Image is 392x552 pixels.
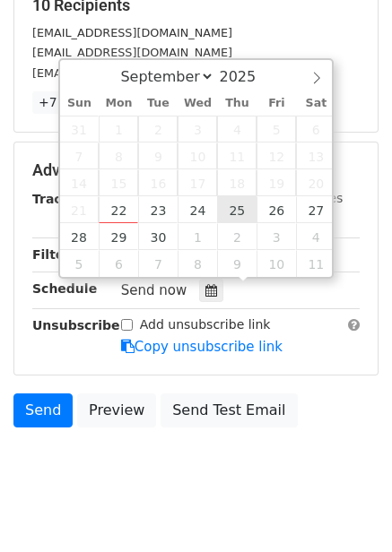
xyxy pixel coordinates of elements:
span: October 2, 2025 [217,223,257,250]
span: September 1, 2025 [99,116,138,142]
span: October 1, 2025 [178,223,217,250]
span: September 21, 2025 [60,196,100,223]
span: September 10, 2025 [178,142,217,169]
span: Fri [257,98,296,109]
span: September 28, 2025 [60,223,100,250]
span: October 3, 2025 [257,223,296,250]
strong: Filters [32,247,78,262]
span: October 11, 2025 [296,250,335,277]
span: September 15, 2025 [99,169,138,196]
span: September 3, 2025 [178,116,217,142]
span: September 19, 2025 [257,169,296,196]
span: September 13, 2025 [296,142,335,169]
a: Copy unsubscribe link [121,339,283,355]
label: Add unsubscribe link [140,315,271,334]
span: September 5, 2025 [257,116,296,142]
span: September 27, 2025 [296,196,335,223]
span: Sun [60,98,100,109]
span: September 22, 2025 [99,196,138,223]
strong: Unsubscribe [32,318,120,332]
span: September 8, 2025 [99,142,138,169]
span: October 5, 2025 [60,250,100,277]
span: October 7, 2025 [138,250,178,277]
small: [EMAIL_ADDRESS][DOMAIN_NAME] [32,46,232,59]
span: October 8, 2025 [178,250,217,277]
span: September 4, 2025 [217,116,257,142]
span: Mon [99,98,138,109]
span: September 11, 2025 [217,142,257,169]
span: September 14, 2025 [60,169,100,196]
small: [EMAIL_ADDRESS][DOMAIN_NAME] [32,66,232,80]
span: September 29, 2025 [99,223,138,250]
a: Preview [77,393,156,427]
a: +7 more [32,91,100,114]
span: October 4, 2025 [296,223,335,250]
span: September 9, 2025 [138,142,178,169]
span: September 2, 2025 [138,116,178,142]
span: Sat [296,98,335,109]
span: September 6, 2025 [296,116,335,142]
a: Send [13,393,73,427]
span: September 25, 2025 [217,196,257,223]
iframe: Chat Widget [302,466,392,552]
small: [EMAIL_ADDRESS][DOMAIN_NAME] [32,26,232,39]
span: September 30, 2025 [138,223,178,250]
span: September 26, 2025 [257,196,296,223]
span: Tue [138,98,178,109]
strong: Schedule [32,281,97,296]
span: September 23, 2025 [138,196,178,223]
h5: Advanced [32,160,360,180]
span: September 16, 2025 [138,169,178,196]
span: September 24, 2025 [178,196,217,223]
span: October 10, 2025 [257,250,296,277]
span: August 31, 2025 [60,116,100,142]
span: Wed [178,98,217,109]
span: September 7, 2025 [60,142,100,169]
input: Year [214,68,279,85]
span: September 20, 2025 [296,169,335,196]
strong: Tracking [32,192,92,206]
a: Send Test Email [161,393,297,427]
span: October 9, 2025 [217,250,257,277]
span: October 6, 2025 [99,250,138,277]
span: September 12, 2025 [257,142,296,169]
span: September 18, 2025 [217,169,257,196]
span: September 17, 2025 [178,169,217,196]
span: Send now [121,282,187,298]
span: Thu [217,98,257,109]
